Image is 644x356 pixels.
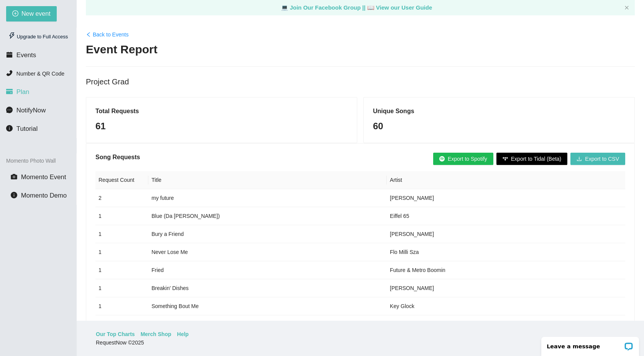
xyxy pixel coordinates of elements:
[570,153,625,165] button: downloadExport to CSV
[373,107,625,116] h5: Unique Songs
[281,4,367,11] a: laptop Join Our Facebook Group ||
[21,192,67,199] span: Momento Demo
[86,30,128,39] a: leftBack to Events
[95,315,148,333] td: 1
[16,71,64,77] span: Number & QR Code
[387,207,625,225] td: Eiffel 65
[148,207,387,225] td: Blue (Da [PERSON_NAME])
[16,125,38,132] span: Tutorial
[96,338,623,347] div: RequestNow © 2025
[95,225,148,243] td: 1
[148,261,387,279] td: Fried
[433,153,493,165] button: Export to Spotify
[95,297,148,315] td: 1
[148,315,387,333] td: Brick Man
[21,9,51,18] span: New event
[95,243,148,261] td: 1
[624,5,629,10] button: close
[6,107,13,113] span: message
[96,330,135,338] a: Our Top Charts
[6,70,13,76] span: phone
[11,192,17,198] span: info-circle
[95,171,148,189] th: Request Count
[6,125,13,132] span: info-circle
[95,279,148,297] td: 1
[148,171,387,189] th: Title
[448,155,487,163] span: Export to Spotify
[496,153,568,165] button: Export to Tidal (Beta)
[148,297,387,315] td: Something Bout Me
[624,5,629,10] span: close
[387,261,625,279] td: Future & Metro Boomin
[281,4,288,11] span: laptop
[6,6,57,21] button: plus-circleNew event
[577,156,582,162] span: download
[16,107,46,114] span: NotifyNow
[16,51,36,59] span: Events
[16,88,30,96] span: Plan
[387,189,625,207] td: [PERSON_NAME]
[95,189,148,207] td: 2
[86,32,91,37] span: left
[95,207,148,225] td: 1
[11,173,17,180] span: camera
[387,297,625,315] td: Key Glock
[6,51,13,58] span: calendar
[6,88,13,95] span: credit-card
[8,32,15,39] span: thunderbolt
[95,119,348,133] div: 61
[148,279,387,297] td: Breakin' Dishes
[21,173,66,181] span: Momento Event
[585,155,619,163] span: Export to CSV
[177,330,189,338] a: Help
[367,4,375,11] span: laptop
[95,261,148,279] td: 1
[373,119,625,133] div: 60
[95,153,140,162] h5: Song Requests
[536,332,644,356] iframe: LiveChat chat widget
[141,330,171,338] a: Merch Shop
[12,10,18,18] span: plus-circle
[387,315,625,333] td: El Snappo
[387,279,625,297] td: [PERSON_NAME]
[387,225,625,243] td: [PERSON_NAME]
[148,243,387,261] td: Never Lose Me
[148,225,387,243] td: Bury a Friend
[148,189,387,207] td: my future
[387,171,625,189] th: Artist
[95,107,348,116] h5: Total Requests
[6,29,70,44] div: Upgrade to Full Access
[511,155,562,163] span: Export to Tidal (Beta)
[86,76,635,88] div: Project Grad
[387,243,625,261] td: Flo Milli Sza
[86,42,635,58] h2: Event Report
[367,4,432,11] a: laptop View our User Guide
